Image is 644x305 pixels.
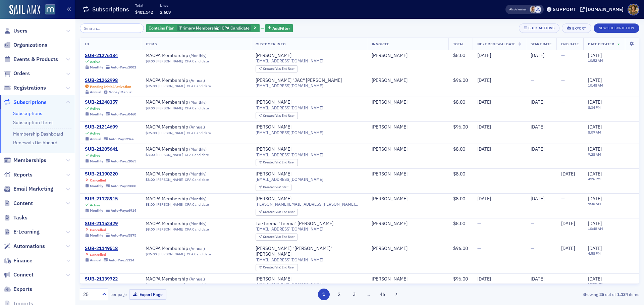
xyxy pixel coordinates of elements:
a: SUB-21190220 [85,171,136,177]
span: — [477,220,481,226]
span: — [531,77,534,83]
div: Auto-Pay x2065 [111,159,136,163]
a: Content [4,200,33,207]
span: Lois Lawton [372,146,444,152]
span: Content [13,200,33,207]
div: [PERSON_NAME] "JAC" [PERSON_NAME] [256,78,342,84]
span: MACPA Membership [146,53,230,59]
span: $8.00 [453,99,465,105]
a: MACPA Membership (Monthly) [146,171,230,177]
span: ID [85,42,89,46]
a: [PERSON_NAME] [158,252,185,256]
p: Lines [160,3,171,8]
button: New Subscription [594,23,639,33]
span: Items [146,42,157,46]
div: Created Via: End User [256,112,298,119]
a: [PERSON_NAME] [256,276,291,282]
span: Add Filter [272,25,290,31]
a: Email Marketing [4,185,53,193]
a: [PERSON_NAME] [156,153,183,157]
a: SUB-21178915 [85,196,136,202]
a: MACPA Membership (Monthly) [146,53,230,59]
span: Profile [628,4,639,15]
div: SUB-21214699 [85,124,134,130]
div: CPA Candidate [187,84,211,88]
span: Date Created [588,42,614,46]
div: Export [572,27,586,30]
time: 9:30 AM [588,201,601,206]
a: SUB-21262998 [85,78,132,84]
span: [DATE] [531,52,544,58]
div: End User [263,210,295,214]
span: $8.00 [146,106,155,110]
div: CPA Candidate [185,227,209,232]
input: Search… [80,23,144,33]
div: [PERSON_NAME] "[PERSON_NAME]" [PERSON_NAME] [256,246,362,257]
span: MACPA Membership [146,171,230,177]
span: Created Via : [263,160,282,164]
a: MACPA Membership (Monthly) [146,99,230,105]
a: Organizations [4,41,47,49]
a: New Subscription [594,24,639,31]
span: ( Monthly ) [189,99,207,105]
button: [DOMAIN_NAME] [580,7,626,12]
div: SUB-21276184 [85,53,136,59]
a: Subscriptions [4,99,47,106]
a: [PERSON_NAME] [156,177,183,182]
a: SailAMX [9,5,40,15]
a: Connect [4,271,34,278]
div: End User [263,114,295,118]
span: Steven Strohmier [372,196,444,202]
a: [PERSON_NAME] [372,196,408,202]
a: MACPA Membership (Annual) [146,246,230,252]
span: Exports [13,286,32,293]
div: [DOMAIN_NAME] [586,6,624,12]
a: [PERSON_NAME] [158,84,185,88]
label: per page [110,291,127,297]
div: Created Via: End User [256,65,298,72]
div: Active [90,60,100,64]
span: Subscriptions [13,99,47,106]
div: [Primary Membership] CPA Candidate [146,24,260,33]
span: [DATE] [531,196,544,202]
span: Shamik Patel [372,53,444,59]
a: [PERSON_NAME] [256,171,291,177]
a: [PERSON_NAME] [256,99,291,105]
a: SUB-21139722 [85,276,134,282]
div: End User [263,161,295,164]
a: [PERSON_NAME] [156,59,183,63]
span: Tasks [13,214,28,221]
a: [PERSON_NAME] [256,124,291,130]
a: [PERSON_NAME] [372,99,408,105]
div: CPA Candidate [185,106,209,110]
span: Customer Info [256,42,285,46]
span: [DATE] [588,220,602,226]
span: [DATE] [477,124,491,130]
span: Connect [13,271,34,278]
span: MACPA Membership [146,196,230,202]
a: [PERSON_NAME] [372,78,408,84]
span: [EMAIL_ADDRESS][DOMAIN_NAME] [256,177,323,182]
time: 10:52 AM [588,58,603,63]
a: [PERSON_NAME] [256,146,291,152]
a: [PERSON_NAME] [372,124,408,130]
span: [DATE] [588,171,602,177]
div: Created Via: End User [256,209,298,216]
a: Users [4,27,28,35]
a: MACPA Membership (Annual) [146,78,230,84]
div: CPA Candidate [187,131,211,135]
span: [DATE] [561,171,575,177]
span: $8.00 [453,52,465,58]
a: MACPA Membership (Monthly) [146,196,230,202]
span: [EMAIL_ADDRESS][DOMAIN_NAME] [256,130,323,135]
span: [DATE] [477,77,491,83]
div: CPA Candidate [185,153,209,157]
a: MACPA Membership (Annual) [146,124,230,130]
a: Tasks [4,214,28,221]
span: Email Marketing [13,185,53,193]
span: Reports [13,171,33,179]
div: SUB-21248357 [85,99,136,105]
